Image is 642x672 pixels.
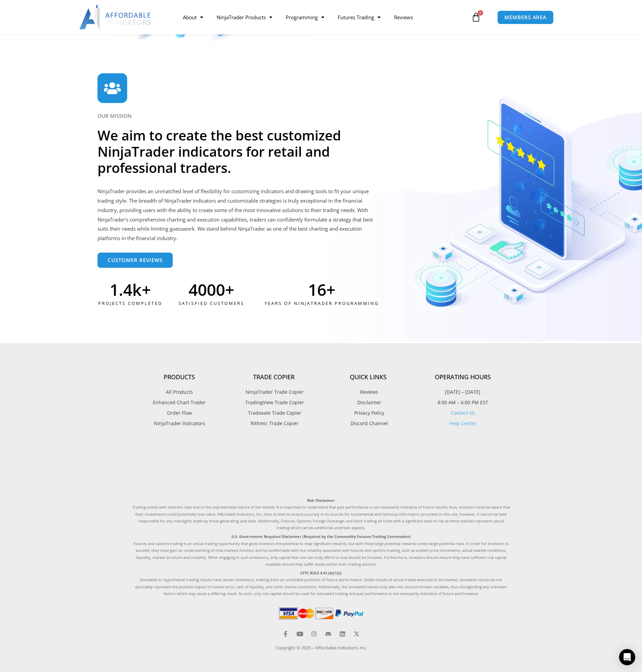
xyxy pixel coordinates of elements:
[358,388,378,396] span: Reviews
[132,398,227,407] a: Enhanced Chart Trader
[321,409,416,417] a: Privacy Policy
[231,534,411,539] strong: U.S. Government Required Disclaimer (Required by the Commodity Futures Trading Commission)
[97,113,545,119] h6: OUR MISSION
[97,187,376,243] p: NinjaTrader provides an unmatched level of flexibility for customizing indicators and drawing too...
[353,409,384,417] span: Privacy Policy
[132,388,227,396] a: All Products
[132,533,510,568] p: Futures and options trading is an actual trading opportunity that gives investors the potential t...
[132,409,227,417] a: Order Flow
[210,9,279,25] a: NinjaTrader Products
[227,388,321,396] a: NinjaTrader Trade Copier
[176,9,470,25] nav: Menu
[276,645,367,651] a: Copyright © 2025 – Affordable Indicators, Inc.
[461,7,491,27] a: 0
[478,10,483,16] span: 0
[321,419,416,428] a: Discord Channel
[307,498,335,503] strong: Risk Disclaimer
[166,388,193,396] span: All Products
[326,282,401,298] span: +
[416,373,510,381] h4: Operating Hours
[246,409,301,417] span: Tradovate Trade Copier
[449,420,476,427] a: Help Center
[244,398,304,407] span: TradingView Trade Copier
[97,253,173,268] a: Customer Reviews
[227,409,321,417] a: Tradovate Trade Copier
[504,15,547,20] span: MEMBERS AREA
[132,419,227,428] a: NinjaTrader Indicators
[349,419,388,428] span: Discord Channel
[97,127,366,176] h2: We aim to create the best customized NinjaTrader indicators for retail and professional traders.
[331,9,387,25] a: Futures Trading
[416,388,510,396] p: [DATE] – [DATE]
[167,409,192,417] span: Order Flow
[227,398,321,407] a: TradingView Trade Copier
[132,443,510,490] iframe: Customer reviews powered by Trustpilot
[416,398,510,407] p: 8:00 AM – 6:00 PM EST
[132,282,163,298] span: k+
[189,282,225,298] span: 4000
[356,398,381,407] span: Disclaimer
[243,298,401,309] div: Years of ninjatrader programming
[497,10,554,24] a: MEMBERS AREA
[249,419,299,428] span: Rithmic Trade Copier
[227,373,321,381] h4: Trade Copier
[321,373,416,381] h4: Quick Links
[132,570,510,597] p: Simulated or hypothetical trading results have certain limitations, making them an unreliable pre...
[225,282,258,298] span: +
[321,388,416,396] a: Reviews
[108,258,163,263] span: Customer Reviews
[97,298,163,309] div: Projects Completed
[227,419,321,428] a: Rithmic Trade Copier
[279,9,331,25] a: Programming
[451,410,475,416] a: Contact Us
[244,388,304,396] span: NinjaTrader Trade Copier
[619,649,635,665] div: Open Intercom Messenger
[79,5,152,29] img: LogoAI | Affordable Indicators – NinjaTrader
[153,398,206,407] span: Enhanced Chart Trader
[132,373,227,381] h4: Products
[110,282,132,298] span: 1.4
[165,298,258,309] div: Satisfied Customers
[387,9,420,25] a: Reviews
[278,606,365,621] img: PaymentIcons | Affordable Indicators – NinjaTrader
[321,398,416,407] a: Disclaimer
[132,497,510,532] p: Trading comes with inherent risks due to the unpredictable nature of the market. It is important ...
[154,419,205,428] span: NinjaTrader Indicators
[300,570,342,575] strong: CFTC RULE 4.41.(b)(1)(i)
[308,282,326,298] span: 16
[176,9,210,25] a: About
